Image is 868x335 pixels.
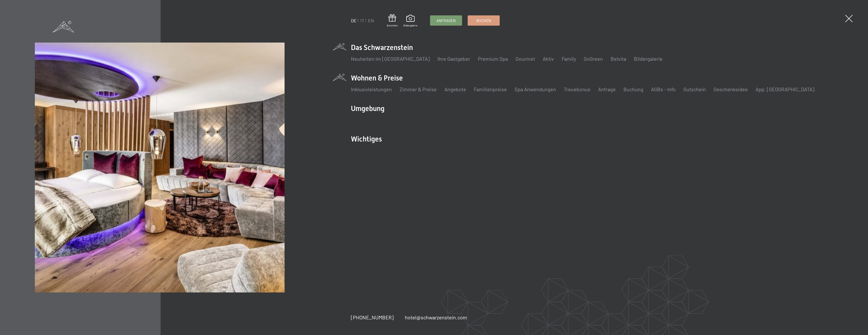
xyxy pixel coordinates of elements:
a: Buchung [623,86,643,92]
a: App. [GEOGRAPHIC_DATA] [756,86,814,92]
a: AGBs - Info [651,86,676,92]
a: GoGreen [584,56,603,62]
a: Bildergalerie [634,56,663,62]
span: Buchen [476,18,491,23]
a: Belvita [611,56,626,62]
a: hotel@schwarzenstein.com [405,314,467,321]
a: Ihre Gastgeber [437,56,470,62]
a: Gourmet [516,56,535,62]
a: Zimmer & Preise [400,86,437,92]
span: Bildergalerie [403,24,417,27]
span: [PHONE_NUMBER] [351,314,394,320]
span: Gutschein [387,24,398,27]
a: Angebote [444,86,466,92]
a: Familienpreise [474,86,507,92]
a: EN [368,18,374,23]
a: Treuebonus [564,86,590,92]
a: Gutschein [683,86,706,92]
a: Anfrage [598,86,616,92]
a: Neuheiten im [GEOGRAPHIC_DATA] [351,56,430,62]
img: Wellnesshotel Südtirol SCHWARZENSTEIN - Wellnessurlaub in den Alpen, Wandern und Wellness [35,43,285,293]
a: Buchen [468,16,499,25]
a: Premium Spa [478,56,508,62]
a: Aktiv [543,56,554,62]
a: Bildergalerie [403,15,417,27]
a: Family [562,56,576,62]
a: Anfragen [430,16,462,25]
a: DE [351,18,357,23]
a: Spa Anwendungen [515,86,556,92]
span: Anfragen [436,18,456,23]
a: [PHONE_NUMBER] [351,314,394,321]
a: Gutschein [387,14,398,27]
a: Geschenksidee [714,86,748,92]
a: Inklusivleistungen [351,86,392,92]
a: IT [360,18,364,23]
